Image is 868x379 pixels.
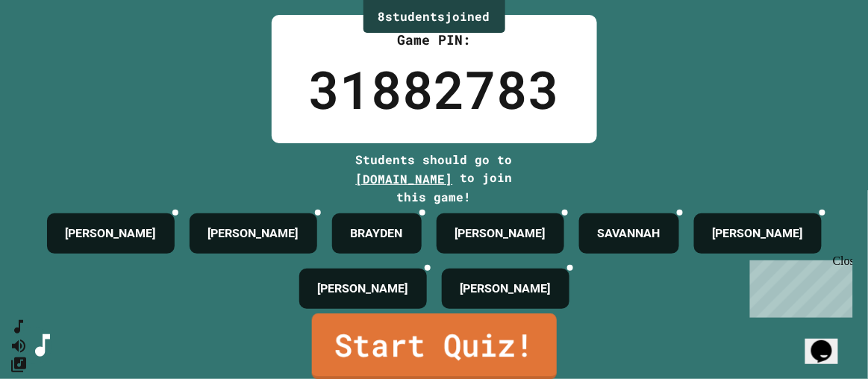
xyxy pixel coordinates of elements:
div: Chat with us now!Close [6,6,103,95]
h4: [PERSON_NAME] [713,225,803,242]
h4: [PERSON_NAME] [455,225,546,242]
h4: [PERSON_NAME] [318,280,408,298]
h4: [PERSON_NAME] [460,280,551,298]
button: Change Music [10,355,28,374]
h4: [PERSON_NAME] [208,225,299,242]
h4: SAVANNAH [598,225,661,242]
iframe: chat widget [744,254,853,318]
h4: BRAYDEN [351,225,403,242]
a: Start Quiz! [311,313,556,379]
iframe: chat widget [805,319,853,364]
div: 31882783 [309,50,560,128]
button: SpeedDial basic example [10,318,28,336]
h4: [PERSON_NAME] [66,225,156,242]
div: Students should go to to join this game! [341,151,528,206]
button: Mute music [10,336,28,355]
span: [DOMAIN_NAME] [356,171,453,187]
div: Game PIN: [309,30,560,50]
